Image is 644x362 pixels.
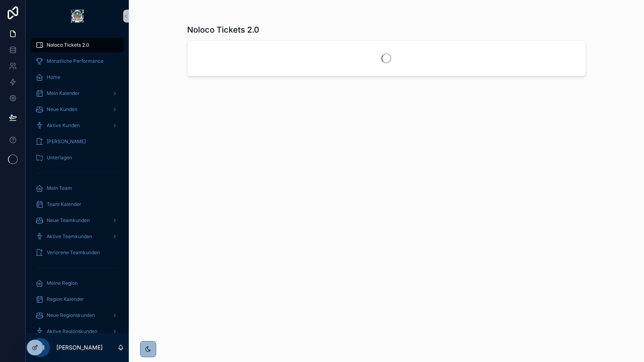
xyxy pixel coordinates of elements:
[47,280,78,286] span: Meine Region
[31,229,124,244] a: Aktive Teamkunden
[26,32,129,333] div: scrollable content
[47,296,84,302] span: Region Kalender
[31,213,124,228] a: Neue Teamkunden
[31,245,124,260] a: Verlorene Teamkunden
[47,106,77,113] span: Neue Kunden
[31,70,124,84] a: Home
[56,343,103,352] p: [PERSON_NAME]
[31,102,124,117] a: Neue Kunden
[31,134,124,149] a: [PERSON_NAME]
[31,118,124,133] a: Aktive Kunden
[47,58,103,64] span: Monatliche Performance
[47,312,95,319] span: Neue Regionskunden
[47,74,60,80] span: Home
[47,233,92,240] span: Aktive Teamkunden
[31,197,124,212] a: Team Kalender
[47,249,100,256] span: Verlorene Teamkunden
[31,86,124,101] a: Mein Kalender
[47,185,72,191] span: Mein Team
[31,181,124,195] a: Mein Team
[47,328,97,335] span: Aktive Regionskunden
[71,10,84,23] img: App logo
[31,324,124,339] a: Aktive Regionskunden
[47,42,89,48] span: Noloco Tickets 2.0
[31,276,124,290] a: Meine Region
[47,90,80,97] span: Mein Kalender
[47,138,86,145] span: [PERSON_NAME]
[31,150,124,165] a: Unterlagen
[47,201,81,208] span: Team Kalender
[31,54,124,68] a: Monatliche Performance
[31,292,124,306] a: Region Kalender
[47,122,80,129] span: Aktive Kunden
[31,38,124,52] a: Noloco Tickets 2.0
[47,154,72,161] span: Unterlagen
[187,24,259,35] h1: Noloco Tickets 2.0
[47,217,90,224] span: Neue Teamkunden
[31,308,124,323] a: Neue Regionskunden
